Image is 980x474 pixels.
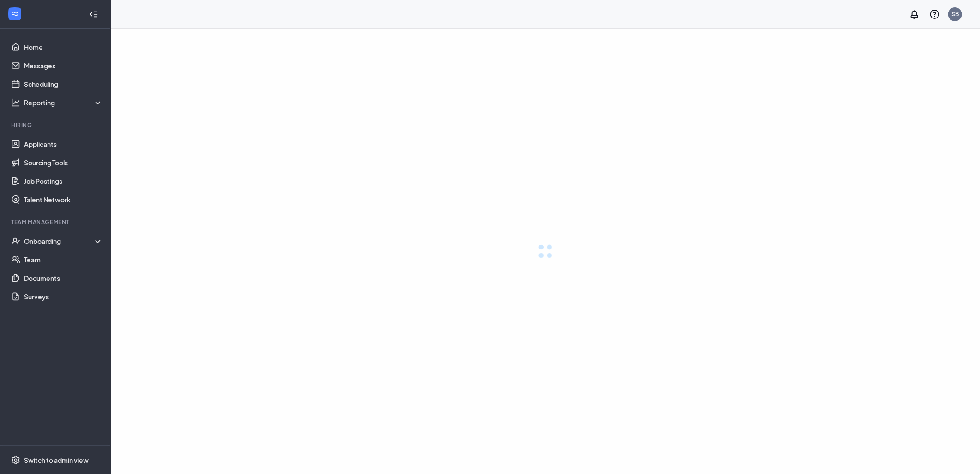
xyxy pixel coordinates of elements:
[24,75,103,93] a: Scheduling
[11,456,20,465] svg: Settings
[929,9,940,20] svg: QuestionInfo
[24,237,103,246] div: Onboarding
[24,135,103,153] a: Applicants
[11,98,20,107] svg: Analysis
[24,269,103,287] a: Documents
[11,237,20,246] svg: UserCheck
[24,190,103,209] a: Talent Network
[24,38,103,56] a: Home
[24,287,103,306] a: Surveys
[89,10,98,19] svg: Collapse
[24,56,103,75] a: Messages
[951,10,959,18] div: SB
[909,9,920,20] svg: Notifications
[24,98,103,107] div: Reporting
[11,121,101,129] div: Hiring
[24,172,103,190] a: Job Postings
[10,9,19,18] svg: WorkstreamLogo
[24,153,103,172] a: Sourcing Tools
[24,456,89,465] div: Switch to admin view
[11,218,101,226] div: Team Management
[24,250,103,269] a: Team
